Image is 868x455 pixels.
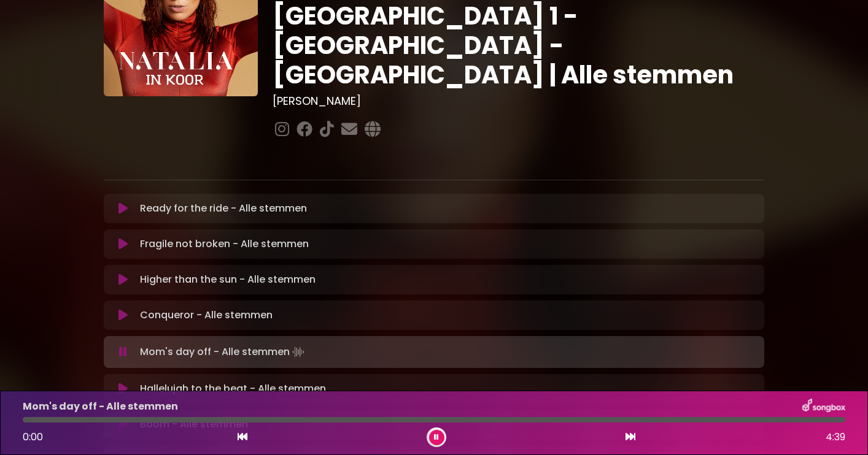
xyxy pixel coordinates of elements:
p: Mom's day off - Alle stemmen [140,343,307,361]
img: songbox-logo-white.png [802,399,845,415]
p: Hallelujah to the beat - Alle stemmen [140,381,326,396]
p: Fragile not broken - Alle stemmen [140,237,309,251]
p: Higher than the sun - Alle stemmen [140,272,316,287]
img: waveform4.gif [290,343,307,361]
h3: [PERSON_NAME] [273,94,764,108]
span: 0:00 [23,430,43,444]
p: Conqueror - Alle stemmen [140,308,273,323]
p: Mom's day off - Alle stemmen [23,399,178,414]
p: Ready for the ride - Alle stemmen [140,201,307,216]
span: 4:39 [826,430,845,445]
